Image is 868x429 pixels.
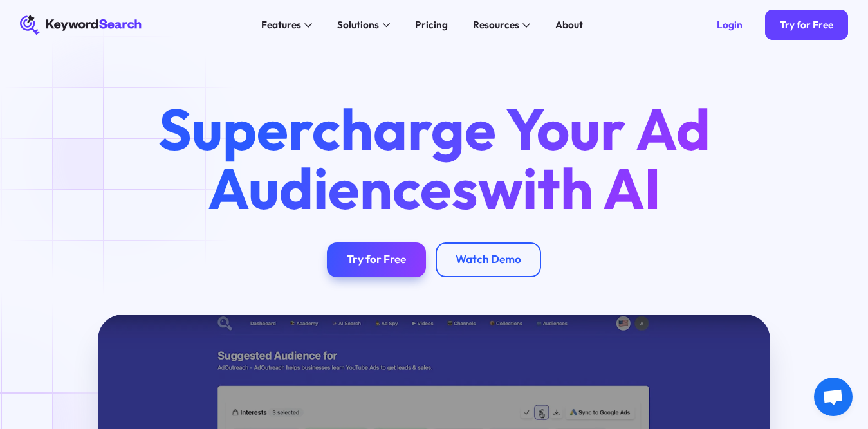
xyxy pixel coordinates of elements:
[701,10,757,39] a: Login
[407,15,455,35] a: Pricing
[347,253,406,267] div: Try for Free
[135,100,734,218] h1: Supercharge Your Ad Audiences
[548,15,590,35] a: About
[814,378,853,416] a: Open chat
[478,152,661,224] span: with AI
[717,19,743,31] div: Login
[473,17,519,32] div: Resources
[337,17,379,32] div: Solutions
[456,253,521,267] div: Watch Demo
[261,17,301,32] div: Features
[765,10,848,39] a: Try for Free
[327,242,426,277] a: Try for Free
[780,19,833,31] div: Try for Free
[555,17,583,32] div: About
[415,17,448,32] div: Pricing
